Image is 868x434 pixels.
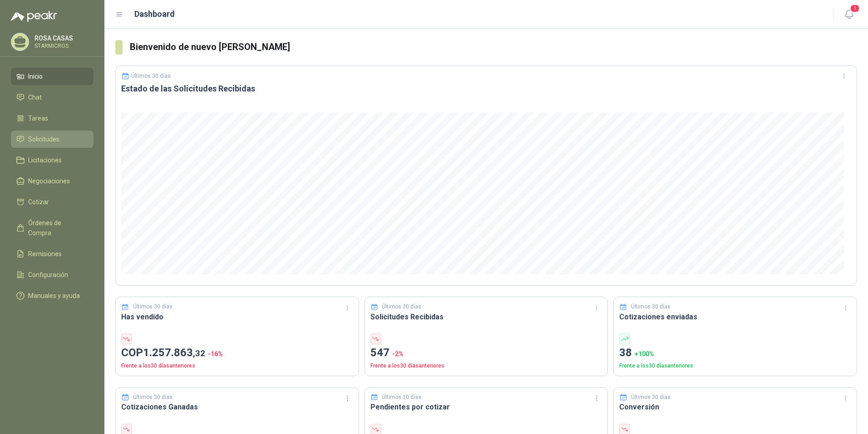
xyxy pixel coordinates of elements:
[11,68,94,85] a: Inicio
[134,8,175,20] h1: Dashboard
[35,35,91,41] p: ROSA CASAS
[35,43,91,49] p: STARMICROS
[208,350,223,358] span: -16 %
[133,303,173,311] p: Últimos 30 días
[11,11,57,22] img: Logo peakr
[11,131,94,148] a: Solicitudes
[382,303,421,311] p: Últimos 30 días
[121,362,353,370] p: Frente a los 30 días anteriores
[28,218,85,238] span: Órdenes de Compra
[11,245,94,262] a: Remisiones
[370,344,602,362] p: 547
[28,113,48,123] span: Tareas
[11,287,94,304] a: Manuales y ayuda
[11,172,94,190] a: Negociaciones
[28,155,62,165] span: Licitaciones
[370,311,602,323] h3: Solicitudes Recibidas
[841,6,857,23] button: 1
[619,401,851,413] h3: Conversión
[28,270,68,280] span: Configuración
[11,214,94,242] a: Órdenes de Compra
[11,193,94,211] a: Cotizar
[631,393,671,402] p: Últimos 30 días
[28,92,42,102] span: Chat
[133,393,173,402] p: Últimos 30 días
[130,40,857,54] h3: Bienvenido de nuevo [PERSON_NAME]
[619,362,851,370] p: Frente a los 30 días anteriores
[28,197,49,207] span: Cotizar
[631,303,671,311] p: Últimos 30 días
[635,350,654,358] span: + 100 %
[121,401,353,413] h3: Cotizaciones Ganadas
[392,350,404,358] span: -2 %
[370,401,602,413] h3: Pendientes por cotizar
[382,393,421,402] p: Últimos 30 días
[11,89,94,106] a: Chat
[193,348,205,358] span: ,32
[11,266,94,283] a: Configuración
[11,151,94,169] a: Licitaciones
[11,110,94,127] a: Tareas
[619,311,851,323] h3: Cotizaciones enviadas
[28,134,59,144] span: Solicitudes
[121,311,353,323] h3: Has vendido
[28,249,62,259] span: Remisiones
[850,4,860,13] span: 1
[28,291,80,301] span: Manuales y ayuda
[131,73,171,79] p: Últimos 30 días
[121,83,851,94] h3: Estado de las Solicitudes Recibidas
[28,71,43,81] span: Inicio
[143,346,205,359] span: 1.257.863
[121,344,353,362] p: COP
[619,344,851,362] p: 38
[370,362,602,370] p: Frente a los 30 días anteriores
[28,176,70,186] span: Negociaciones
